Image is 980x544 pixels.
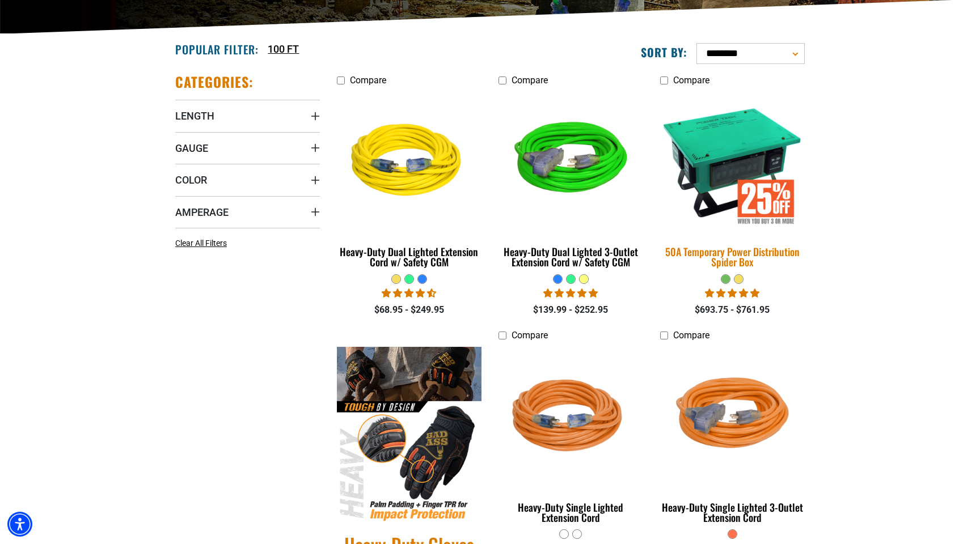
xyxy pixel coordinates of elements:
summary: Gauge [175,132,320,164]
span: Color [175,173,207,186]
span: Compare [512,330,548,341]
span: Gauge [175,142,208,155]
div: Accessibility Menu [7,512,32,537]
img: yellow [338,97,481,227]
summary: Length [175,100,320,131]
h2: Popular Filter: [175,42,259,57]
img: orange [661,352,804,482]
a: Clear All Filters [175,237,231,249]
a: yellow Heavy-Duty Dual Lighted Extension Cord w/ Safety CGM [337,91,481,274]
span: 5.00 stars [705,288,759,299]
span: Amperage [175,206,229,219]
div: $68.95 - $249.95 [337,303,481,317]
div: $139.99 - $252.95 [499,303,643,317]
span: 4.92 stars [543,288,598,299]
img: neon green [499,97,642,227]
div: $693.75 - $761.95 [660,303,805,317]
span: Clear All Filters [175,239,227,248]
span: Compare [673,330,709,341]
a: orange Heavy-Duty Single Lighted Extension Cord [499,347,643,529]
span: Compare [350,75,386,86]
label: Sort by: [641,45,687,59]
summary: Amperage [175,196,320,228]
span: Length [175,109,214,122]
div: Heavy-Duty Single Lighted 3-Outlet Extension Cord [660,502,805,522]
img: Heavy-Duty Gloves [337,347,481,522]
div: 50A Temporary Power Distribution Spider Box [660,246,805,267]
a: neon green Heavy-Duty Dual Lighted 3-Outlet Extension Cord w/ Safety CGM [499,91,643,274]
a: 100 FT [268,41,299,57]
img: 50A Temporary Power Distribution Spider Box [653,90,812,235]
span: Compare [673,75,709,86]
span: Compare [512,75,548,86]
summary: Color [175,164,320,195]
h2: Categories: [175,73,254,91]
img: orange [499,352,642,482]
div: Heavy-Duty Dual Lighted Extension Cord w/ Safety CGM [337,246,481,267]
div: Heavy-Duty Single Lighted Extension Cord [499,502,643,522]
a: orange Heavy-Duty Single Lighted 3-Outlet Extension Cord [660,347,805,529]
span: 4.64 stars [382,288,436,299]
div: Heavy-Duty Dual Lighted 3-Outlet Extension Cord w/ Safety CGM [499,246,643,267]
a: 50A Temporary Power Distribution Spider Box 50A Temporary Power Distribution Spider Box [660,91,805,274]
